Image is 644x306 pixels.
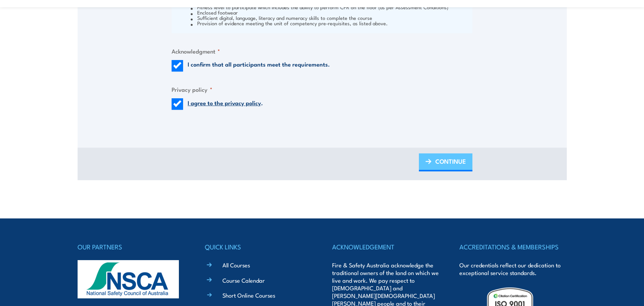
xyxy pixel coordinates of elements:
[435,151,466,171] span: CONTINUE
[78,260,179,298] img: nsca-logo-footer
[78,241,185,252] h4: OUR PARTNERS
[222,276,265,284] a: Course Calendar
[332,241,439,252] h4: ACKNOWLEDGEMENT
[222,291,275,299] a: Short Online Courses
[188,98,261,107] a: I agree to the privacy policy
[205,241,312,252] h4: QUICK LINKS
[191,15,470,20] li: Sufficient digital, language, literacy and numeracy skills to complete the course
[172,47,220,55] legend: Acknowledgment
[419,153,472,171] a: CONTINUE
[459,241,566,252] h4: ACCREDITATIONS & MEMBERSHIPS
[459,261,566,277] p: Our credentials reflect our dedication to exceptional service standards.
[172,85,213,94] legend: Privacy policy
[188,60,330,72] label: I confirm that all participants meet the requirements.
[191,20,470,26] li: Provision of evidence meeting the unit of competency pre-requisites, as listed above.
[191,10,470,15] li: Enclosed footwear
[188,98,263,110] label: .
[222,261,250,269] a: All Courses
